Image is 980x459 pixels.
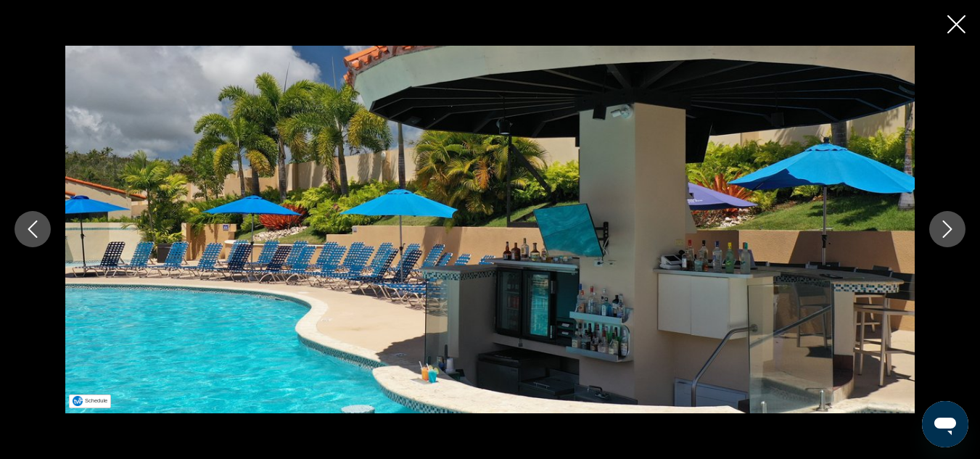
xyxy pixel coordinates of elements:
[15,211,51,247] button: Previous image
[85,397,107,404] span: Schedule
[929,211,965,247] button: Next image
[922,401,968,447] iframe: Botón para iniciar la ventana de mensajería
[69,394,111,408] button: Schedule
[947,15,965,37] button: Close slideshow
